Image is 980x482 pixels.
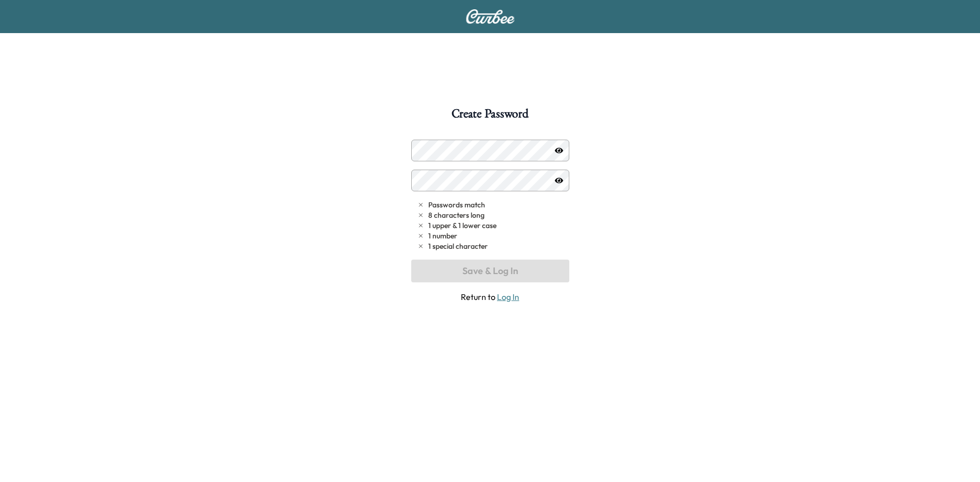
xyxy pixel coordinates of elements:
span: 1 upper & 1 lower case [428,220,496,231]
img: Curbee Logo [465,9,515,24]
a: Log In [497,292,519,302]
span: 1 special character [428,241,488,251]
span: Passwords match [428,200,485,210]
h1: Create Password [452,108,528,125]
span: 8 characters long [428,210,485,220]
span: Return to [411,291,569,303]
span: 1 number [428,231,457,241]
